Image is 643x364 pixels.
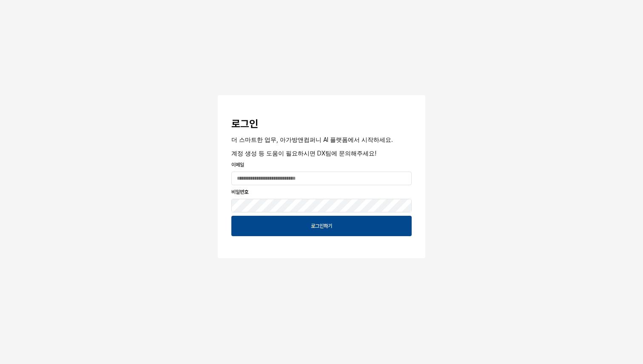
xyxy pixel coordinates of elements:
[231,161,412,169] p: 이메일
[231,188,412,196] p: 비밀번호
[311,223,332,229] p: 로그인하기
[231,135,412,144] p: 더 스마트한 업무, 아가방앤컴퍼니 AI 플랫폼에서 시작하세요.
[231,216,412,236] button: 로그인하기
[231,149,412,158] p: 계정 생성 등 도움이 필요하시면 DX팀에 문의해주세요!
[231,118,412,130] h3: 로그인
